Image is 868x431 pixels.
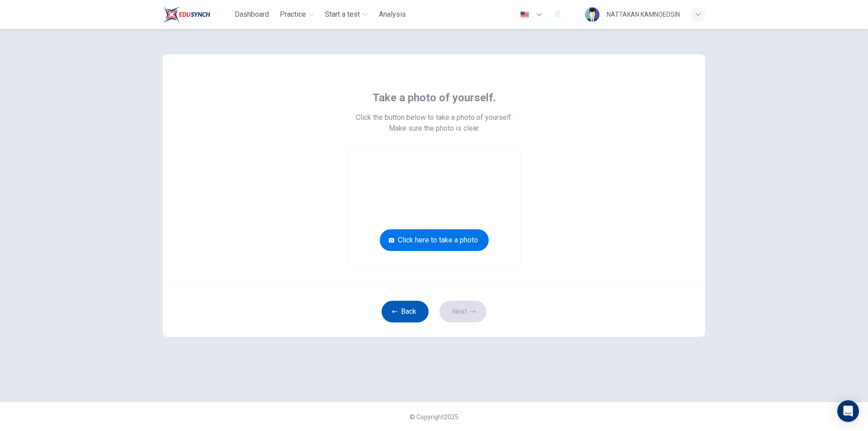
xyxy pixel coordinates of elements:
[837,400,859,422] div: Open Intercom Messenger
[607,9,680,20] div: NATTAKAN KAMNOEDSIN
[410,413,458,421] span: © Copyright 2025
[375,6,410,23] button: Analysis
[276,6,318,23] button: Practice
[163,5,210,24] img: Train Test logo
[235,9,269,20] span: Dashboard
[382,301,429,322] button: Back
[280,9,306,20] span: Practice
[163,5,231,24] a: Train Test logo
[379,9,406,20] span: Analysis
[325,9,360,20] span: Start a test
[585,7,599,22] img: Profile picture
[373,90,496,105] span: Take a photo of yourself.
[389,123,480,134] span: Make sure the photo is clear.
[380,229,489,251] button: Click here to take a photo
[519,11,530,18] img: en
[356,112,513,123] span: Click the button below to take a photo of yourself.
[231,6,273,23] button: Dashboard
[321,6,372,23] button: Start a test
